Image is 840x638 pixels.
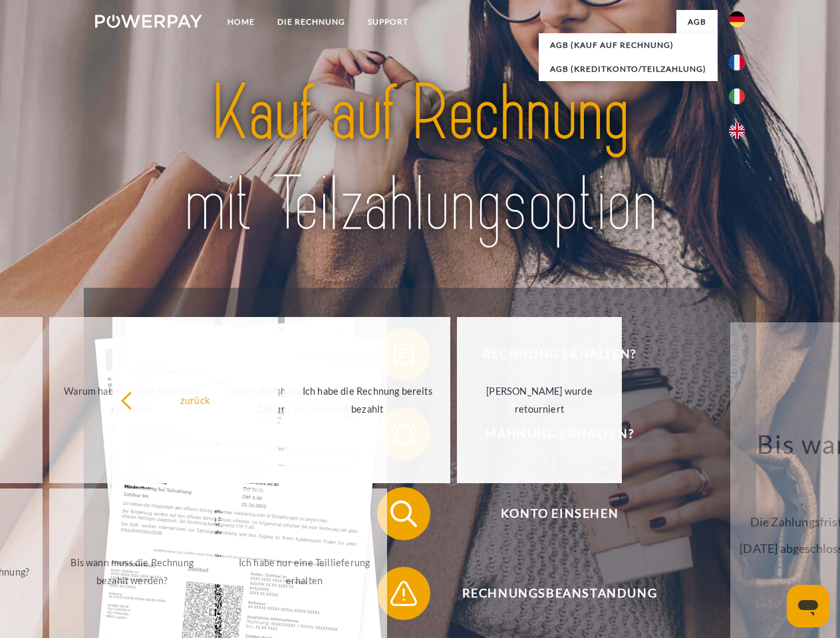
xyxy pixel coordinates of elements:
a: Home [216,10,266,34]
button: Konto einsehen [377,487,723,540]
a: DIE RECHNUNG [266,10,356,34]
img: title-powerpay_de.svg [127,64,713,255]
img: en [729,123,745,139]
iframe: Schaltfläche zum Öffnen des Messaging-Fensters [787,585,829,627]
img: it [729,88,745,104]
span: Konto einsehen [396,487,722,540]
div: zurück [120,391,270,409]
img: de [729,11,745,27]
img: logo-powerpay-white.svg [95,15,202,28]
button: Rechnungsbeanstandung [377,567,723,620]
a: agb [676,10,718,34]
div: [PERSON_NAME] wurde retourniert [465,382,615,418]
div: Ich habe die Rechnung bereits bezahlt [293,382,442,418]
span: Rechnungsbeanstandung [396,567,722,620]
a: SUPPORT [356,10,420,34]
img: qb_warning.svg [387,577,420,610]
div: Warum habe ich eine Rechnung erhalten? [57,382,207,418]
img: fr [729,54,745,70]
div: Ich habe nur eine Teillieferung erhalten [229,554,379,589]
img: qb_search.svg [387,497,420,530]
a: AGB (Kauf auf Rechnung) [539,33,718,57]
div: Bis wann muss die Rechnung bezahlt werden? [57,554,207,589]
a: AGB (Kreditkonto/Teilzahlung) [539,57,718,81]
